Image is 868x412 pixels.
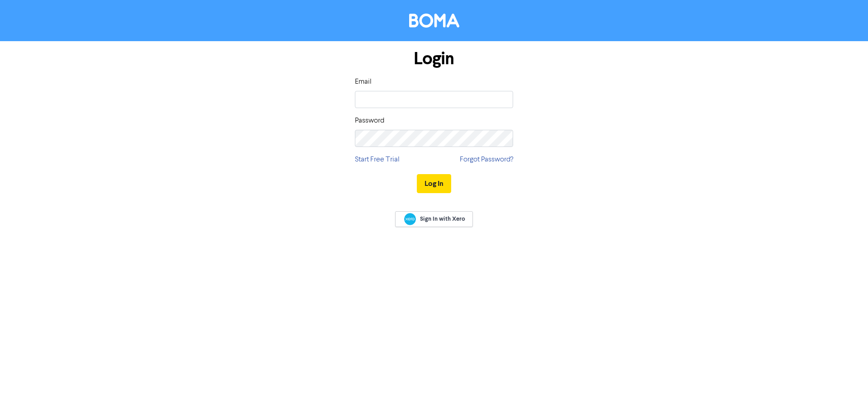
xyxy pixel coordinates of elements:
a: Forgot Password? [460,154,513,165]
button: Log In [417,174,451,193]
h1: Login [355,48,513,69]
img: Xero logo [404,213,416,225]
img: BOMA Logo [409,14,459,28]
label: Email [355,76,372,87]
label: Password [355,115,384,126]
a: Start Free Trial [355,154,400,165]
span: Sign In with Xero [420,215,465,223]
a: Sign In with Xero [395,211,473,227]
